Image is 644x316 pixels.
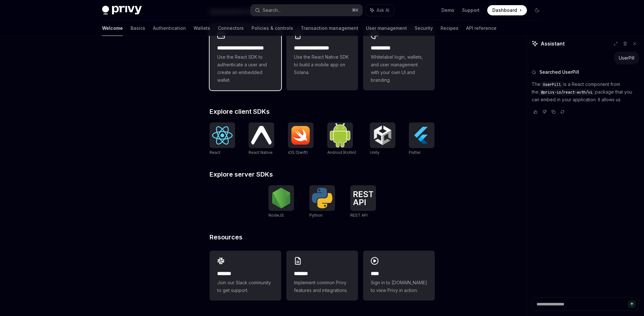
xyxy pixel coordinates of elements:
[131,21,145,36] a: Basics
[541,40,565,47] span: Assistant
[539,69,579,75] span: Searched UserPill
[619,55,634,61] div: UserPill
[210,108,270,115] span: Explore client SDKs
[363,251,435,301] a: ****Sign in to [DOMAIN_NAME] to view Privy in action.
[102,21,123,36] a: Welcome
[250,4,362,16] button: Search...⌘K
[217,53,274,84] span: Use the React SDK to authenticate a user and create an embedded wallet.
[487,5,527,15] a: Dashboard
[409,150,421,155] span: Flutter
[371,279,427,294] span: Sign in to [DOMAIN_NAME] to view Privy in action.
[102,6,142,15] img: dark logo
[350,185,376,219] a: REST APIREST API
[371,53,427,84] span: Whitelabel login, wallets, and user management with your own UI and branding.
[415,21,433,36] a: Security
[309,185,335,219] a: PythonPython
[377,7,389,13] span: Ask AI
[366,21,407,36] a: User management
[288,122,314,156] a: iOS (Swift)iOS (Swift)
[543,82,561,87] span: UserPill
[370,150,379,155] span: Unity
[327,122,356,156] a: Android (Kotlin)Android (Kotlin)
[327,150,356,155] span: Android (Kotlin)
[301,21,358,36] a: Transaction management
[153,21,186,36] a: Authentication
[218,21,244,36] a: Connectors
[210,251,281,301] a: **** **Join our Slack community to get support.
[366,4,394,16] button: Ask AI
[212,126,233,145] img: React
[210,171,273,178] span: Explore server SDKs
[251,21,293,36] a: Policies & controls
[194,21,210,36] a: Wallets
[532,5,542,15] button: Toggle dark mode
[350,213,368,218] span: REST API
[330,123,350,147] img: Android (Kotlin)
[210,150,220,155] span: React
[462,7,480,13] a: Support
[249,122,274,156] a: React NativeReact Native
[286,251,358,301] a: **** **Implement common Privy features and integrations.
[249,150,273,155] span: React Native
[411,125,432,146] img: Flutter
[210,234,242,240] span: Resources
[409,122,434,156] a: FlutterFlutter
[363,25,435,90] a: **** *****Whitelabel login, wallets, and user management with your own UI and branding.
[210,122,235,156] a: ReactReact
[268,213,284,218] span: NodeJS
[492,7,517,13] span: Dashboard
[294,279,350,294] span: Implement common Privy features and integrations.
[466,21,497,36] a: API reference
[532,80,639,104] p: The is a React component from the package that you can embed in your application. It allows us
[353,191,373,205] img: REST API
[294,53,350,76] span: Use the React Native SDK to build a mobile app on Solana.
[290,126,311,145] img: iOS (Swift)
[352,8,359,13] span: ⌘ K
[268,185,294,219] a: NodeJSNodeJS
[312,188,332,208] img: Python
[441,7,454,13] a: Demo
[628,300,636,308] button: Send message
[370,122,395,156] a: UnityUnity
[532,69,639,75] button: Searched UserPill
[263,6,281,14] div: Search...
[541,90,592,95] span: @privy-io/react-auth/ui
[286,25,358,90] a: **** **** **** ***Use the React Native SDK to build a mobile app on Solana.
[217,279,274,294] span: Join our Slack community to get support.
[288,150,308,155] span: iOS (Swift)
[271,188,291,208] img: NodeJS
[441,21,458,36] a: Recipes
[309,213,322,218] span: Python
[372,125,393,146] img: Unity
[251,126,272,144] img: React Native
